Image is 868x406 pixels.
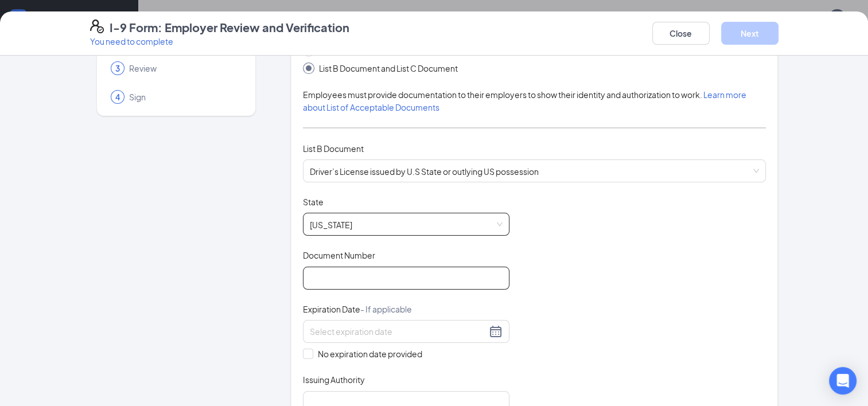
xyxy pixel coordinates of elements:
[90,19,104,33] svg: FormI9EVerifyIcon
[129,91,239,103] span: Sign
[115,91,120,103] span: 4
[360,304,412,314] span: - If applicable
[721,22,779,45] button: Next
[110,19,349,36] h4: I-9 Form: Employer Review and Verification
[303,89,746,112] span: Employees must provide documentation to their employers to show their identity and authorization ...
[129,63,239,74] span: Review
[829,367,857,395] div: Open Intercom Messenger
[303,374,365,385] span: Issuing Authority
[310,325,486,338] input: Select expiration date
[652,22,710,45] button: Close
[115,63,120,74] span: 3
[310,213,503,235] span: Ohio
[310,160,760,182] span: Driver’s License issued by U.S State or outlying US possession
[90,36,349,47] p: You need to complete
[303,303,412,315] span: Expiration Date
[314,62,462,75] span: List B Document and List C Document
[303,143,364,154] span: List B Document
[303,249,375,261] span: Document Number
[303,196,324,208] span: State
[313,348,427,360] span: No expiration date provided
